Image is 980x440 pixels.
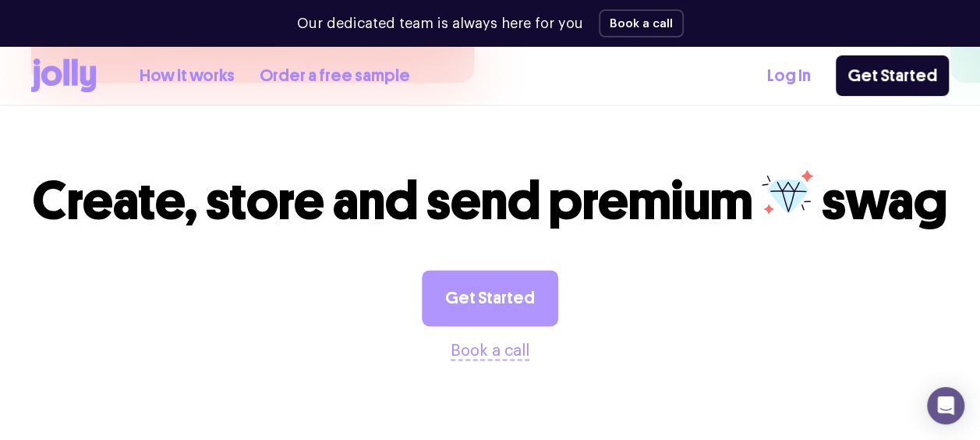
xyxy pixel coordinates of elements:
div: Open Intercom Messenger [927,387,964,424]
button: Book a call [599,9,684,37]
a: Get Started [422,270,558,326]
p: Our dedicated team is always here for you [297,13,583,34]
a: Order a free sample [260,63,410,89]
a: Log In [767,63,811,89]
button: Book a call [451,339,529,364]
a: Get Started [836,55,949,96]
a: How it works [140,63,235,89]
span: Create, store and send premium [33,169,753,233]
span: swag [822,169,947,233]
